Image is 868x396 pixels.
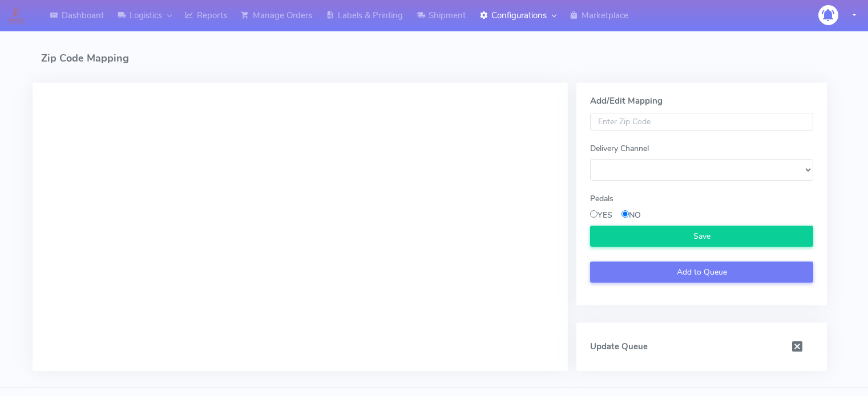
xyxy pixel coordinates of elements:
label: Pedals [590,193,613,205]
h5: Update Queue [582,342,782,352]
button: Save [590,226,813,247]
input: Enter Zip Code [590,113,813,131]
h4: Zip Code Mapping [41,34,827,83]
input: YES [590,210,597,218]
label: YES [590,209,612,221]
button: Add to Queue [590,262,813,283]
input: NO [621,210,629,218]
h5: Add/Edit Mapping [590,96,813,106]
label: NO [621,209,641,221]
label: Delivery Channel [590,142,649,154]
